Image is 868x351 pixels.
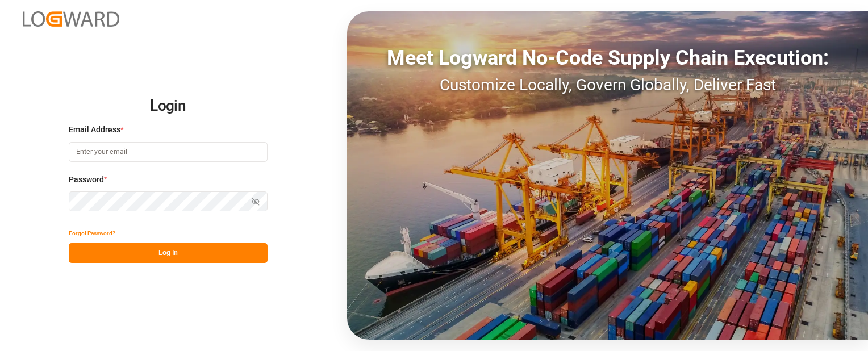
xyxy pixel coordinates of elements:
img: Logward_new_orange.png [23,11,119,27]
span: Password [69,174,104,186]
input: Enter your email [69,142,268,162]
div: Customize Locally, Govern Globally, Deliver Fast [347,73,868,97]
button: Forgot Password? [69,223,115,243]
h2: Login [69,88,268,124]
span: Email Address [69,124,120,136]
div: Meet Logward No-Code Supply Chain Execution: [347,43,868,73]
button: Log In [69,243,268,263]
